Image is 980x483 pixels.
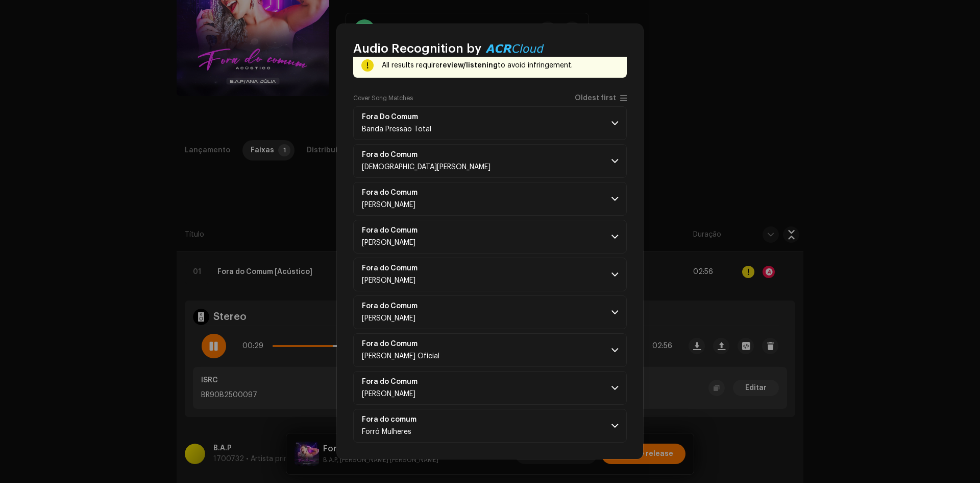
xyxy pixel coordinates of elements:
[362,189,418,197] strong: Fora do Comum
[362,201,415,209] span: Diego Amante
[353,371,627,405] p-accordion-header: Fora do Comum[PERSON_NAME]
[362,164,491,171] span: CRISTIANO GAMA
[362,226,418,235] strong: Fora do Comum
[362,113,418,121] strong: Fora Do Comum
[353,182,627,216] p-accordion-header: Fora do Comum[PERSON_NAME]
[362,416,429,424] span: Fora do comum
[362,189,430,197] span: Fora do Comum
[382,59,619,72] div: All results require to avoid infringement.
[362,239,415,246] span: Larissa Gomes
[353,40,481,57] span: Audio Recognition by
[575,95,616,102] span: Oldest first
[362,302,430,310] span: Fora do Comum
[353,409,627,443] p-accordion-header: Fora do comumForró Mulheres
[362,416,416,424] strong: Fora do comum
[353,144,627,178] p-accordion-header: Fora do Comum[DEMOGRAPHIC_DATA][PERSON_NAME]
[353,106,627,140] p-accordion-header: Fora Do ComumBanda Pressão Total
[362,151,418,159] strong: Fora do Comum
[353,258,627,291] p-accordion-header: Fora do Comum[PERSON_NAME]
[362,277,415,284] span: Taciane Vaqueira
[362,264,418,272] strong: Fora do Comum
[362,340,439,348] span: Fora do Comum
[362,378,418,386] strong: Fora do Comum
[362,226,430,235] span: Fora do Comum
[362,428,411,435] span: Forró Mulheres
[362,315,415,322] span: Dani Aguiar
[439,62,498,69] strong: review/listening
[362,151,491,159] span: Fora do Comum
[353,220,627,254] p-accordion-header: Fora do Comum[PERSON_NAME]
[362,378,430,386] span: Fora do Comum
[362,302,418,310] strong: Fora do Comum
[353,295,627,329] p-accordion-header: Fora do Comum[PERSON_NAME]
[353,94,413,102] label: Cover Song Matches
[362,340,418,348] strong: Fora do Comum
[362,264,430,272] span: Fora do Comum
[362,390,415,398] span: Carlos Gabyatti
[362,126,431,133] span: Banda Pressão Total
[362,113,431,121] span: Fora Do Comum
[353,333,627,367] p-accordion-header: Fora do Comum[PERSON_NAME] Oficial
[575,94,627,102] p-togglebutton: Oldest first
[362,353,439,360] span: Alan Costa Oficial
